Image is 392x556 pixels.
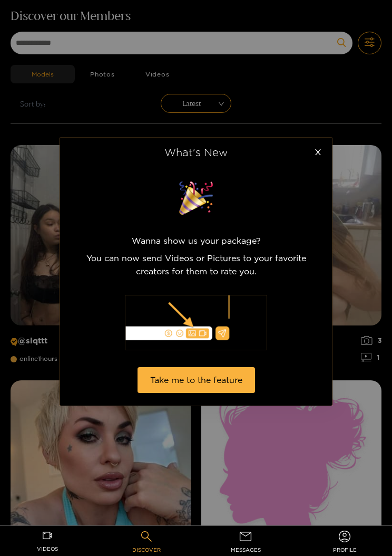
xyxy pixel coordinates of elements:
[231,544,261,556] span: messages
[200,529,291,556] a: messages
[333,544,357,556] span: profile
[72,252,320,278] p: You can now send Videos or Pictures to your favorite creators for them to rate you.
[125,295,267,350] img: illustration
[314,148,322,156] span: close
[299,529,390,556] a: profile
[2,529,93,556] a: videos
[101,529,192,556] a: discover
[138,367,255,393] button: Take me to the feature
[303,138,332,167] button: Close
[72,234,320,247] p: Wanna show us your package?
[170,179,222,217] img: surprise image
[132,544,161,556] span: discover
[43,531,52,540] span: video-camera
[37,543,58,555] span: videos
[72,146,320,158] div: What's New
